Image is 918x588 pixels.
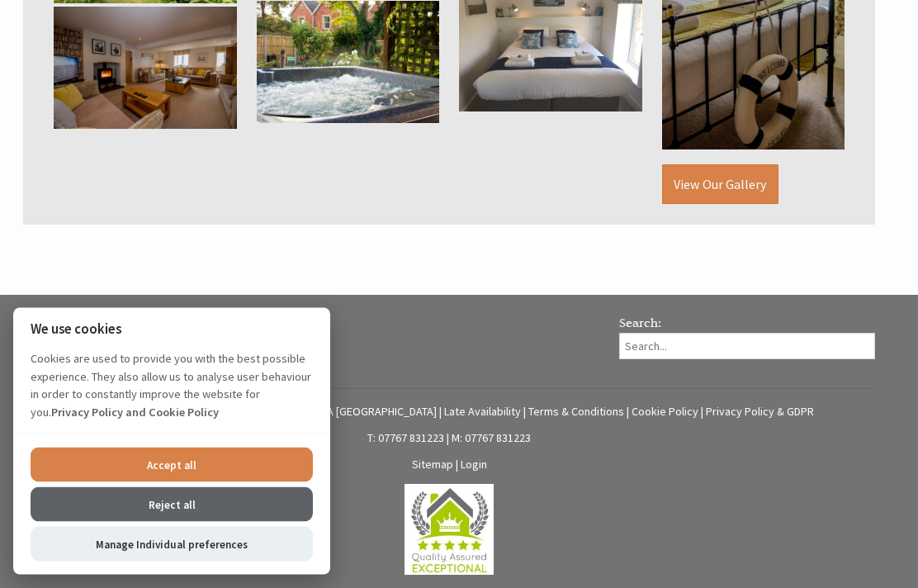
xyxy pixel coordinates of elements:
[701,405,703,420] span: |
[412,458,453,472] a: Sitemap
[13,321,330,337] h2: We use cookies
[461,458,487,472] a: Login
[619,315,875,331] h3: Search:
[627,405,629,420] span: |
[528,405,624,420] a: Terms & Conditions
[632,405,698,420] a: Cookie Policy
[51,405,219,420] a: Privacy Policy and Cookie Policy
[447,431,449,446] span: |
[452,431,531,446] a: M: 07767 831223
[662,165,778,205] a: View Our Gallery
[619,334,875,360] input: Search...
[444,405,521,420] a: Late Availability
[405,485,494,576] img: Sleeps12.com - Quality Assured - 5 Star Exceptional Award
[13,350,330,434] p: Cookies are used to provide you with the best possible experience. They also allow us to analyse ...
[367,431,444,446] a: T: 07767 831223
[523,405,526,420] span: |
[31,487,313,522] button: Reject all
[31,527,313,562] button: Manage Individual preferences
[456,458,458,472] span: |
[439,405,442,420] span: |
[31,448,313,482] button: Accept all
[706,405,814,420] a: Privacy Policy & GDPR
